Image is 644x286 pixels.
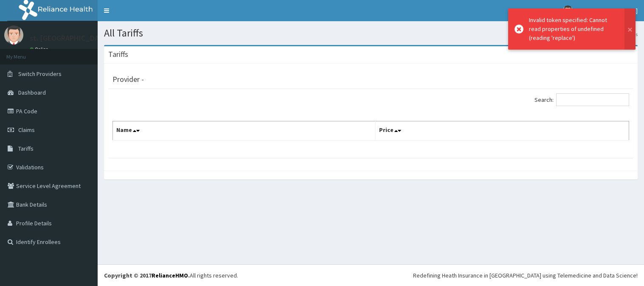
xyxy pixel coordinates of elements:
h3: Provider - [112,76,144,83]
img: User Image [4,25,23,45]
span: Tariffs [18,145,34,152]
div: Invalid token specified: Cannot read properties of undefined (reading 'replace') [529,16,616,42]
span: Claims [18,126,35,134]
span: Dashboard [18,89,46,96]
img: User Image [562,6,573,16]
label: Search: [534,93,629,106]
h1: All Tariffs [104,28,638,39]
strong: Copyright © 2017 . [104,272,190,279]
div: Redefining Heath Insurance in [GEOGRAPHIC_DATA] using Telemedicine and Data Science! [413,271,638,280]
input: Search: [556,93,629,106]
a: RelianceHMO [152,272,188,279]
p: st. [GEOGRAPHIC_DATA] [30,34,110,42]
span: st. [GEOGRAPHIC_DATA] [578,7,638,14]
span: Switch Providers [18,70,62,78]
footer: All rights reserved. [98,264,644,286]
a: Online [30,46,50,52]
h3: Tariffs [108,50,128,58]
th: Price [376,121,629,141]
th: Name [113,121,376,141]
